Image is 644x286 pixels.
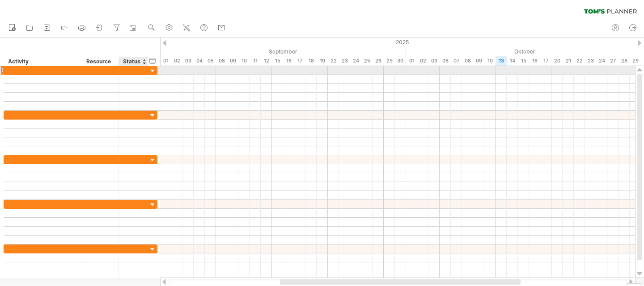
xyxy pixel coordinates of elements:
[86,57,114,66] div: Resource
[496,56,507,66] div: maandag, 13 Oktober 2025
[585,56,596,66] div: donderdag, 23 Oktober 2025
[317,56,328,66] div: vrijdag, 19 September 2025
[261,56,272,66] div: vrijdag, 12 September 2025
[350,56,361,66] div: woensdag, 24 September 2025
[373,56,384,66] div: vrijdag, 26 September 2025
[305,56,317,66] div: donderdag, 18 September 2025
[607,56,619,66] div: maandag, 27 Oktober 2025
[574,56,585,66] div: woensdag, 22 Oktober 2025
[328,56,339,66] div: maandag, 22 September 2025
[440,56,451,66] div: maandag, 6 Oktober 2025
[160,56,171,66] div: maandag, 1 September 2025
[272,56,283,66] div: maandag, 15 September 2025
[406,56,417,66] div: woensdag, 1 Oktober 2025
[428,56,440,66] div: vrijdag, 3 Oktober 2025
[551,56,563,66] div: maandag, 20 Oktober 2025
[507,56,518,66] div: dinsdag, 14 Oktober 2025
[596,56,607,66] div: vrijdag, 24 Oktober 2025
[205,56,216,66] div: vrijdag, 5 September 2025
[395,56,406,66] div: dinsdag, 30 September 2025
[627,283,641,286] div: Toon legenda
[182,56,194,66] div: woensdag, 3 September 2025
[227,56,238,66] div: dinsdag, 9 September 2025
[123,57,143,66] div: Status
[462,56,473,66] div: woensdag, 8 Oktober 2025
[194,56,205,66] div: donderdag, 4 September 2025
[283,56,294,66] div: dinsdag, 16 September 2025
[563,56,574,66] div: dinsdag, 21 Oktober 2025
[294,56,305,66] div: woensdag, 17 September 2025
[417,56,428,66] div: donderdag, 2 Oktober 2025
[238,56,250,66] div: woensdag, 10 September 2025
[216,56,227,66] div: maandag, 8 September 2025
[361,56,373,66] div: donderdag, 25 September 2025
[473,56,484,66] div: donderdag, 9 Oktober 2025
[339,56,350,66] div: dinsdag, 23 September 2025
[250,56,261,66] div: donderdag, 11 September 2025
[540,56,551,66] div: vrijdag, 17 Oktober 2025
[529,56,540,66] div: donderdag, 16 Oktober 2025
[8,57,77,66] div: Activity
[451,56,462,66] div: dinsdag, 7 Oktober 2025
[518,56,529,66] div: woensdag, 15 Oktober 2025
[171,56,182,66] div: dinsdag, 2 September 2025
[384,56,395,66] div: maandag, 29 September 2025
[630,56,641,66] div: woensdag, 29 Oktober 2025
[619,56,630,66] div: dinsdag, 28 Oktober 2025
[160,47,406,56] div: September 2025
[484,56,496,66] div: vrijdag, 10 Oktober 2025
